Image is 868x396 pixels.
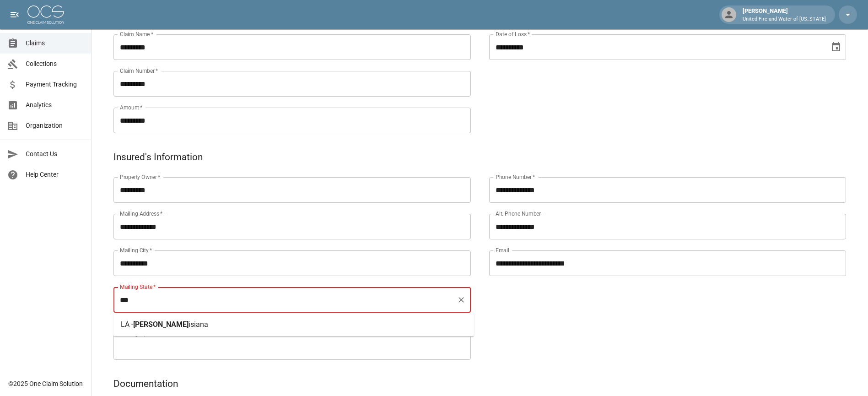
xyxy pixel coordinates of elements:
[26,121,84,130] span: Organization
[189,320,208,329] span: isiana
[120,173,161,181] label: Property Owner
[26,59,84,69] span: Collections
[743,16,826,23] p: United Fire and Water of [US_STATE]
[26,100,84,110] span: Analytics
[120,103,143,111] label: Amount
[455,293,468,306] button: Clear
[120,246,152,254] label: Mailing City
[120,283,156,291] label: Mailing State
[496,173,535,181] label: Phone Number
[827,38,845,56] button: Choose date, selected date is Sep 5, 2025
[120,30,153,38] label: Claim Name
[133,320,189,329] span: [PERSON_NAME]
[27,5,64,24] img: ocs-logo-white-transparent.png
[26,38,84,48] span: Claims
[496,30,530,38] label: Date of Loss
[26,170,84,179] span: Help Center
[5,5,24,24] button: open drawer
[26,80,84,89] span: Payment Tracking
[496,210,541,217] label: Alt. Phone Number
[26,149,84,159] span: Contact Us
[120,67,158,75] label: Claim Number
[496,246,509,254] label: Email
[8,379,83,388] div: © 2025 One Claim Solution
[121,320,133,329] span: LA -
[120,210,162,217] label: Mailing Address
[739,6,830,23] div: [PERSON_NAME]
